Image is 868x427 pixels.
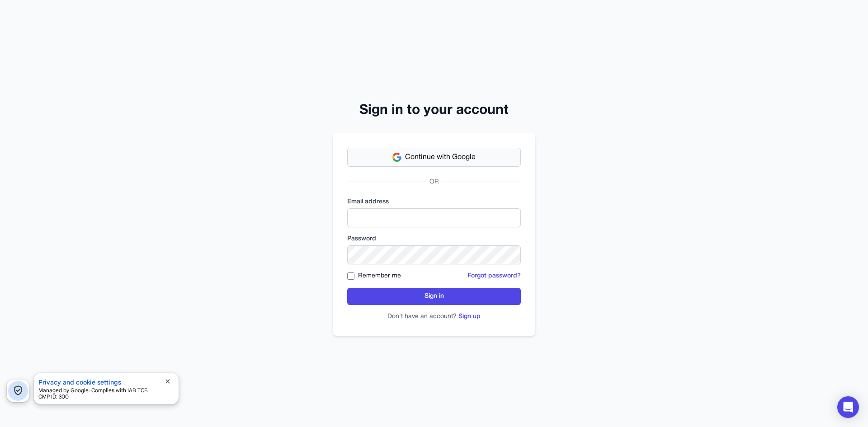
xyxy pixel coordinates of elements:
button: Continue with Google [347,148,521,167]
label: Password [347,235,521,244]
h2: Sign in to your account [333,103,535,119]
label: Remember me [358,272,401,281]
button: Sign in [347,288,521,305]
span: OR [426,178,443,187]
p: Don't have an account? [347,312,521,321]
label: Email address [347,197,521,206]
button: Sign up [458,312,481,321]
img: Google [392,153,401,162]
div: Open Intercom Messenger [837,396,859,418]
button: Forgot password? [467,272,521,281]
span: Continue with Google [405,152,476,163]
